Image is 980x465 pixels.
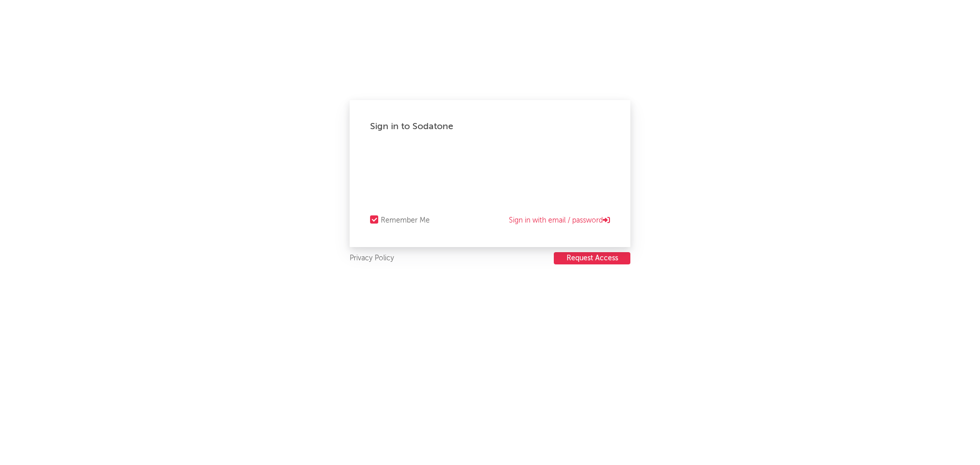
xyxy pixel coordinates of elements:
[350,252,394,265] a: Privacy Policy
[370,120,610,133] div: Sign in to Sodatone
[554,252,630,265] a: Request Access
[381,214,430,227] div: Remember Me
[509,214,610,227] a: Sign in with email / password
[554,252,630,264] button: Request Access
